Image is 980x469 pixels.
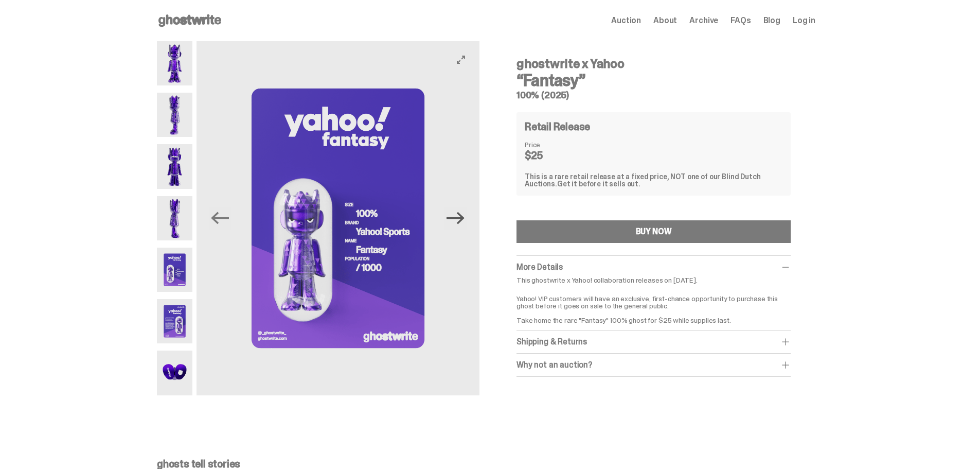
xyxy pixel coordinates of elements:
img: Yahoo-HG---5.png [157,248,192,292]
a: FAQs [730,16,751,25]
div: Shipping & Returns [516,337,791,347]
h4: ghostwrite x Yahoo [516,58,791,70]
img: Yahoo-HG---6.png [157,299,192,343]
button: Next [444,207,467,230]
a: About [653,16,677,25]
h4: Retail Release [525,121,590,132]
img: Yahoo-HG---3.png [157,144,192,188]
button: BUY NOW [516,220,791,243]
img: Yahoo-HG---1.png [157,41,192,85]
div: Why not an auction? [516,360,791,370]
h3: “Fantasy” [516,72,791,89]
div: This is a rare retail release at a fixed price, NOT one of our Blind Dutch Auctions. [525,173,782,187]
a: Blog [763,16,780,25]
img: Yahoo-HG---5.png [197,41,479,395]
img: Yahoo-HG---7.png [157,351,192,395]
a: Archive [689,16,718,25]
p: This ghostwrite x Yahoo! collaboration releases on [DATE]. [516,276,791,284]
a: Log in [793,16,815,25]
h5: 100% (2025) [516,91,791,100]
img: Yahoo-HG---2.png [157,93,192,137]
div: BUY NOW [636,228,672,236]
span: More Details [516,262,563,272]
dt: Price [525,141,576,148]
p: Yahoo! VIP customers will have an exclusive, first-chance opportunity to purchase this ghost befo... [516,288,791,324]
button: View full-screen [455,54,467,66]
span: Get it before it sells out. [557,179,640,188]
a: Auction [611,16,641,25]
p: ghosts tell stories [157,459,815,469]
button: Previous [209,207,231,230]
dd: $25 [525,150,576,161]
img: Yahoo-HG---4.png [157,196,192,240]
